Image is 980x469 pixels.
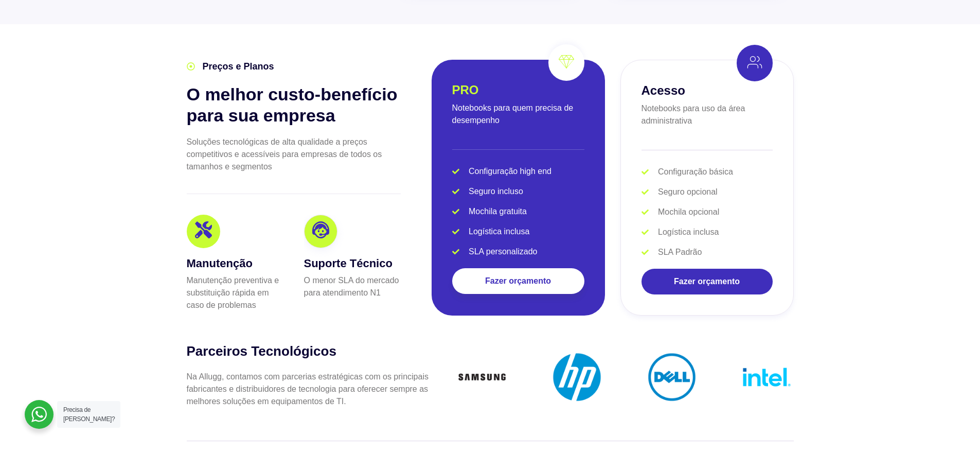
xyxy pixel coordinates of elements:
[642,269,773,294] a: Fazer orçamento
[929,420,980,469] iframe: Chat Widget
[929,420,980,469] div: Widget de chat
[550,350,604,404] img: Title
[187,274,283,311] p: Manutenção preventiva e substituição rápida em caso de problemas
[655,186,718,198] span: Seguro opcional
[200,60,274,74] span: Preços e Planos
[187,255,283,272] h3: Manutenção
[485,277,551,285] span: Fazer orçamento
[655,246,702,258] span: SLA Padrão
[304,255,401,272] h3: Suporte Técnico
[740,350,794,404] img: Title
[63,406,115,423] span: Precisa de [PERSON_NAME]?
[187,343,430,360] h2: Parceiros Tecnológicos
[642,83,685,97] h2: Acesso
[452,102,584,127] p: Notebooks para quem precisa de desempenho
[642,102,773,127] p: Notebooks para uso da área administrativa
[455,350,509,404] img: Title
[645,350,699,404] img: Title
[187,136,401,173] p: Soluções tecnológicas de alta qualidade a preços competitivos e acessíveis para empresas de todos...
[466,165,551,178] span: Configuração high end
[466,185,523,198] span: Seguro incluso
[655,226,719,238] span: Logística inclusa
[466,225,529,238] span: Logística inclusa
[187,371,430,408] p: Na Allugg, contamos com parcerias estratégicas com os principais fabricantes e distribuidores de ...
[466,246,537,258] span: SLA personalizado
[304,274,401,299] p: O menor SLA do mercado para atendimento N1
[187,84,401,126] h2: O melhor custo-benefício para sua empresa
[452,83,479,97] h2: PRO
[674,277,740,286] span: Fazer orçamento
[452,268,584,294] a: Fazer orçamento
[466,205,527,218] span: Mochila gratuita
[655,206,719,218] span: Mochila opcional
[655,166,733,178] span: Configuração básica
